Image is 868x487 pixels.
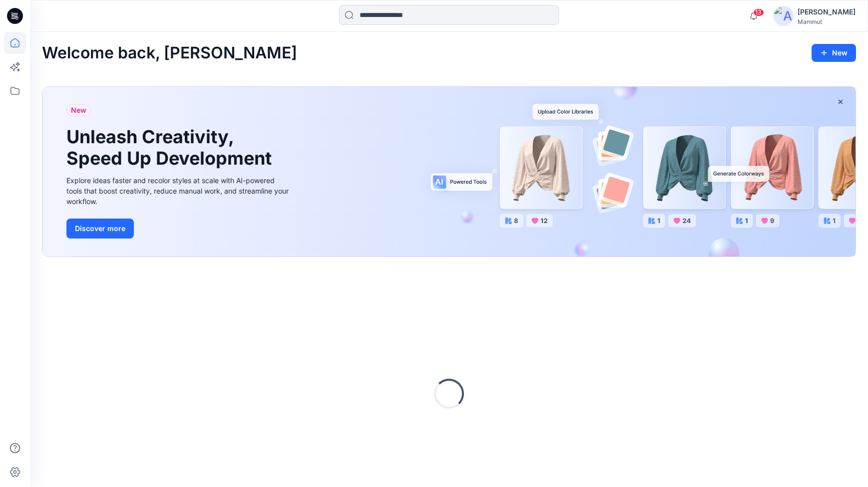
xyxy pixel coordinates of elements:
[812,44,856,62] button: New
[798,18,856,25] div: Mammut
[71,104,86,116] span: New
[66,219,291,239] a: Discover more
[66,126,276,169] h1: Unleash Creativity, Speed Up Development
[798,6,856,18] div: [PERSON_NAME]
[42,44,297,62] h2: Welcome back, [PERSON_NAME]
[753,8,764,16] span: 13
[774,6,794,26] img: avatar
[66,175,291,207] div: Explore ideas faster and recolor styles at scale with AI-powered tools that boost creativity, red...
[66,219,134,239] button: Discover more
